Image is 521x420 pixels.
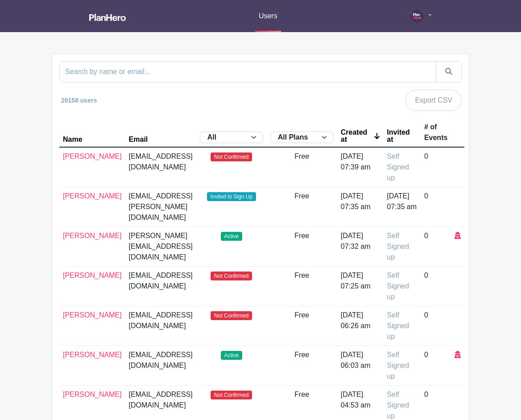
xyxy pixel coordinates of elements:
td: [EMAIL_ADDRESS][DOMAIN_NAME] [125,346,196,386]
span: Active [221,232,242,241]
td: [DATE] 06:03 am [337,346,384,386]
td: Free [267,227,337,267]
div: Created at [341,129,368,143]
span: Self Signed up [387,311,409,340]
td: [DATE] 07:25 am [337,267,384,306]
td: [DATE] 07:39 am [337,147,384,187]
div: Email [129,136,148,143]
span: Invited to Sign Up [207,192,256,201]
td: [DATE] 06:26 am [337,306,384,346]
a: [PERSON_NAME] [63,311,122,319]
a: [PERSON_NAME] [63,272,122,279]
td: Free [267,346,337,386]
span: Not Confirmed [211,391,252,399]
div: Name [63,136,83,143]
a: [PERSON_NAME] [63,232,122,239]
img: PH-Logo-Circle-Centered-Purple.jpg [410,9,424,23]
span: Not Confirmed [211,311,252,320]
td: Free [267,187,337,227]
td: 0 [421,346,451,386]
td: 0 [421,267,451,306]
td: [EMAIL_ADDRESS][PERSON_NAME][DOMAIN_NAME] [125,187,196,227]
span: Self Signed up [387,272,409,301]
td: Free [267,267,337,306]
img: logo_white-6c42ec7e38ccf1d336a20a19083b03d10ae64f83f12c07503d8b9e83406b4c7d.svg [89,14,126,21]
a: Export CSV [405,90,462,111]
a: [PERSON_NAME] [63,391,122,398]
a: [PERSON_NAME] [63,351,122,358]
span: Not Confirmed [211,272,252,280]
a: Email [129,136,193,143]
th: # of Events [421,118,451,147]
span: Users [259,12,277,20]
span: Self Signed up [387,232,409,261]
input: Search by name or email... [59,61,436,82]
span: Self Signed up [387,152,409,181]
a: [PERSON_NAME] [63,192,122,200]
td: [DATE] 07:32 am [337,227,384,267]
span: Active [221,351,242,360]
td: Free [267,306,337,346]
td: [DATE] 07:35 am [337,187,384,227]
td: [PERSON_NAME][EMAIL_ADDRESS][DOMAIN_NAME] [125,227,196,267]
small: 20158 users [61,97,97,104]
span: Not Confirmed [211,152,252,161]
a: Name [63,136,122,143]
td: [DATE] 07:35 am [383,187,421,227]
div: Invited at [387,129,410,143]
td: 0 [421,227,451,267]
span: Self Signed up [387,391,409,420]
td: [EMAIL_ADDRESS][DOMAIN_NAME] [125,147,196,187]
td: 0 [421,187,451,227]
a: [PERSON_NAME] [63,152,122,160]
a: Created at [341,129,380,143]
td: 0 [421,306,451,346]
td: Free [267,147,337,187]
td: [EMAIL_ADDRESS][DOMAIN_NAME] [125,267,196,306]
a: Invited at [387,129,417,143]
span: Self Signed up [387,351,409,380]
td: [EMAIL_ADDRESS][DOMAIN_NAME] [125,306,196,346]
td: 0 [421,147,451,187]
